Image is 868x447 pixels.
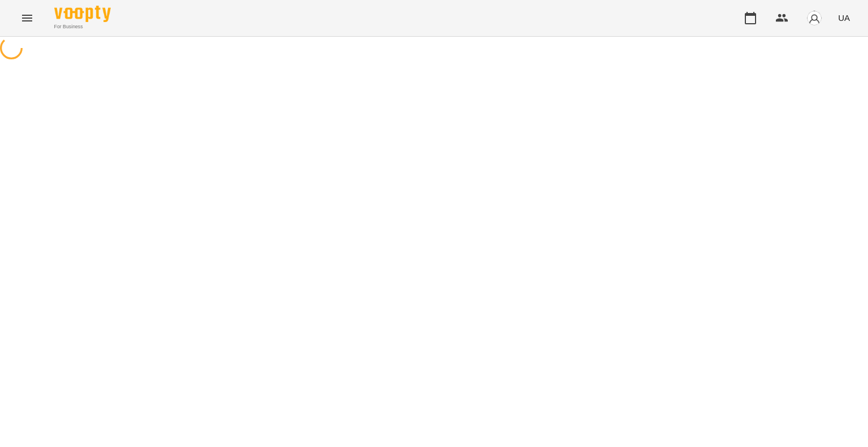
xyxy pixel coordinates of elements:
span: UA [838,12,850,24]
button: UA [834,7,854,28]
button: Menu [14,5,41,32]
img: avatar_s.png [806,10,822,26]
img: Voopty Logo [54,6,111,22]
span: For Business [54,23,111,31]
